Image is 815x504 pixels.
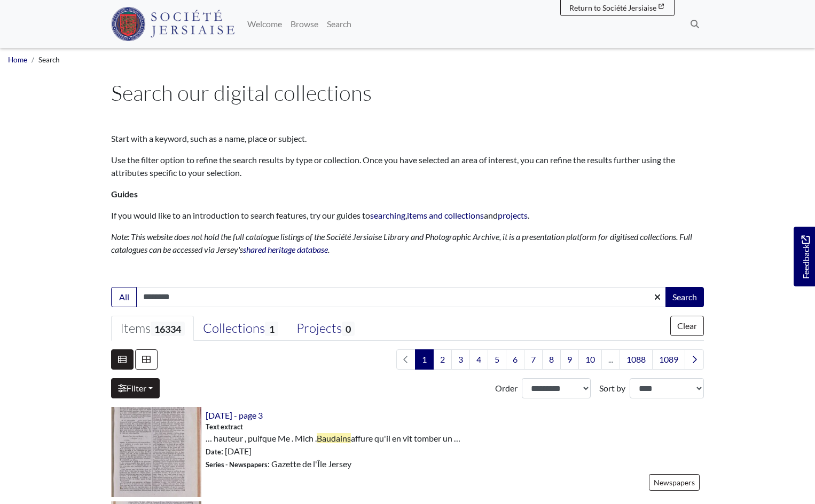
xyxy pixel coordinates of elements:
[524,349,543,370] a: Goto page 7
[111,189,138,199] strong: Guides
[599,382,625,395] label: Sort by
[560,349,579,370] a: Goto page 9
[317,433,351,443] span: Baudains
[111,80,704,106] h1: Search our digital collections
[620,349,653,370] a: Goto page 1088
[206,422,243,432] span: Text extract
[265,322,278,336] span: 1
[111,209,704,222] p: If you would like to an introduction to search features, try our guides to , and .
[794,227,815,286] a: Would you like to provide feedback?
[506,349,524,370] a: Goto page 6
[433,349,452,370] a: Goto page 2
[569,3,656,12] span: Return to Société Jersiaise
[542,349,561,370] a: Goto page 8
[578,349,602,370] a: Goto page 10
[342,322,355,336] span: 0
[451,349,470,370] a: Goto page 3
[415,349,434,370] span: Goto page 1
[203,321,278,337] div: Collections
[206,445,252,458] span: : [DATE]
[243,13,286,35] a: Welcome
[8,55,27,64] a: Home
[120,321,185,337] div: Items
[652,349,685,370] a: Goto page 1089
[370,210,405,220] a: searching
[111,378,160,398] a: Filter
[495,382,518,395] label: Order
[392,349,704,370] nav: pagination
[469,349,488,370] a: Goto page 4
[111,287,137,307] button: All
[665,287,704,307] button: Search
[38,55,60,64] span: Search
[799,236,812,279] span: Feedback
[286,13,323,35] a: Browse
[111,132,704,145] p: Start with a keyword, such as a name, place or subject.
[111,407,201,497] img: 26th August 1786 - page 3
[136,287,667,307] input: Enter one or more search terms...
[206,460,268,469] span: Series - Newspapers
[685,349,704,370] a: Next page
[206,432,460,445] span: … hauteur , puifque Me . Mich . affure qu'il en vit tomber un …
[151,322,185,336] span: 16334
[111,154,704,179] p: Use the filter option to refine the search results by type or collection. Once you have selected ...
[488,349,506,370] a: Goto page 5
[649,474,700,491] a: Newspapers
[296,321,355,337] div: Projects
[111,231,692,254] em: Note: This website does not hold the full catalogue listings of the Société Jersiaise Library and...
[206,458,351,470] span: : Gazette de l'Île Jersey
[243,244,328,254] a: shared heritage database
[670,316,704,336] button: Clear
[323,13,356,35] a: Search
[498,210,528,220] a: projects
[111,7,234,41] img: Société Jersiaise
[111,4,234,44] a: Société Jersiaise logo
[206,410,263,420] a: [DATE] - page 3
[206,447,221,456] span: Date
[407,210,484,220] a: items and collections
[396,349,416,370] li: Previous page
